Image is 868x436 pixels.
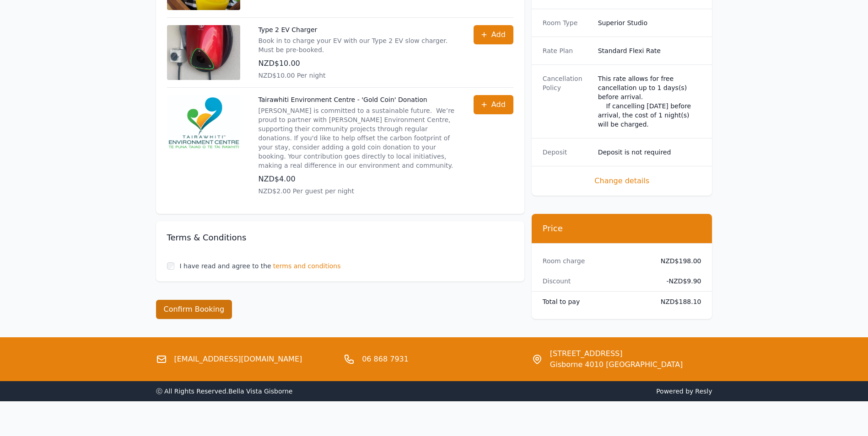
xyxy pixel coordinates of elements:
[543,46,591,55] dt: Rate Plan
[598,46,701,55] dd: Standard Flexi Rate
[598,18,701,27] dd: Superior Studio
[259,36,455,54] p: Book in to charge your EV with our Type 2 EV slow charger. Must be pre-booked.
[259,95,455,104] p: Tairawhiti Environment Centre - 'Gold Coin' Donation
[550,348,683,359] span: [STREET_ADDRESS]
[259,174,455,185] p: NZD$4.00
[598,148,701,157] dd: Deposit is not required
[543,297,646,306] dt: Total to pay
[474,25,513,44] button: Add
[167,25,240,80] img: Type 2 EV Charger
[543,74,591,129] dt: Cancellation Policy
[543,256,646,266] dt: Room charge
[259,106,455,170] p: [PERSON_NAME] is committed to a sustainable future. We’re proud to partner with [PERSON_NAME] Env...
[273,261,341,271] span: terms and conditions
[653,297,701,306] dd: NZD$188.10
[695,388,712,395] a: Resly
[653,256,701,266] dd: NZD$198.00
[543,148,591,157] dt: Deposit
[259,71,455,80] p: NZD$10.00 Per night
[259,58,455,69] p: NZD$10.00
[167,232,513,243] h3: Terms & Conditions
[491,29,506,40] span: Add
[550,359,683,370] span: Gisborne 4010 [GEOGRAPHIC_DATA]
[156,300,232,319] button: Confirm Booking
[362,354,409,365] a: 06 868 7931
[543,18,591,27] dt: Room Type
[167,95,240,150] img: Tairawhiti Environment Centre - 'Gold Coin' Donation
[543,276,646,286] dt: Discount
[156,388,293,395] span: ⓒ All Rights Reserved. Bella Vista Gisborne
[491,99,506,110] span: Add
[174,354,302,365] a: [EMAIL_ADDRESS][DOMAIN_NAME]
[598,74,701,129] div: This rate allows for free cancellation up to 1 days(s) before arrival. If cancelling [DATE] befor...
[543,223,701,234] h3: Price
[543,175,701,186] span: Change details
[438,387,712,396] span: Powered by
[259,186,455,196] p: NZD$2.00 Per guest per night
[180,262,271,270] label: I have read and agree to the
[474,95,513,114] button: Add
[653,276,701,286] dd: - NZD$9.90
[259,25,455,34] p: Type 2 EV Charger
